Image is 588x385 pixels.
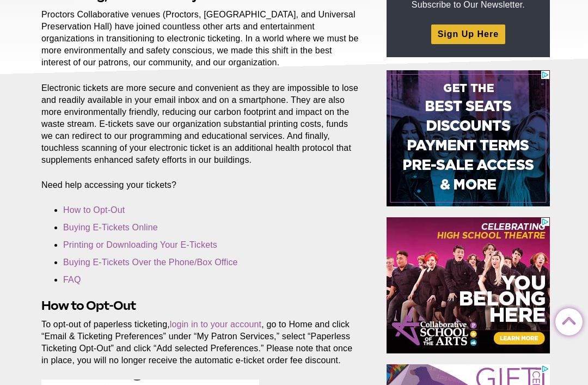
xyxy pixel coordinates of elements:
[555,309,577,331] a: Back to Top
[387,217,550,353] iframe: Advertisement
[387,70,550,206] iframe: Advertisement
[63,275,81,284] a: FAQ
[41,319,362,366] p: To opt-out of paperless ticketing, , go to Home and click “Email & Ticketing Preferences” under “...
[41,298,136,313] strong: How to Opt-Out
[170,320,261,329] a: login in to your account
[41,82,362,167] p: Electronic tickets are more secure and convenient as they are impossible to lose and readily avai...
[63,258,238,267] a: Buying E-Tickets Over the Phone/Box Office
[41,9,362,69] p: Proctors Collaborative venues (Proctors, [GEOGRAPHIC_DATA], and Universal Preservation Hall) have...
[41,179,362,191] p: Need help accessing your tickets?
[63,205,125,215] a: How to Opt-Out
[63,223,158,232] a: Buying E-Tickets Online
[431,25,505,44] a: Sign Up Here
[63,240,217,249] a: Printing or Downloading Your E-Tickets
